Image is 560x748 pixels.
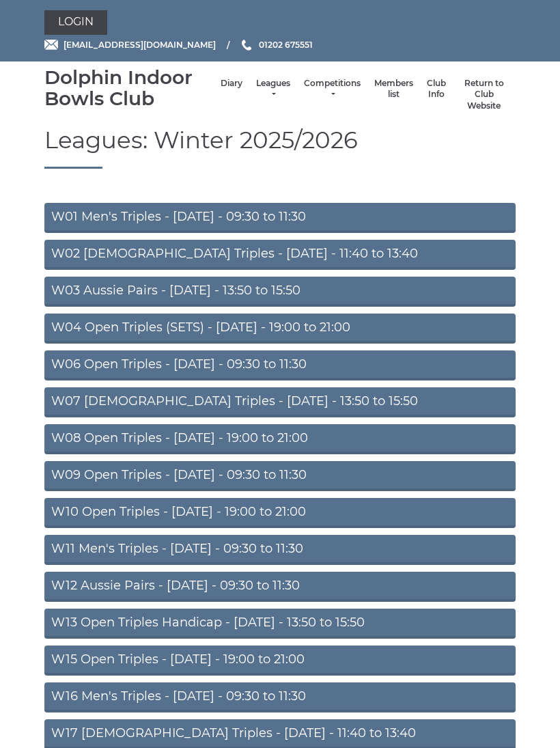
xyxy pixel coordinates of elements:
div: Dolphin Indoor Bowls Club [44,67,214,109]
a: W10 Open Triples - [DATE] - 19:00 to 21:00 [44,499,516,529]
a: Members list [374,78,413,100]
a: Leagues [256,78,290,100]
a: Club Info [427,78,446,100]
span: [EMAIL_ADDRESS][DOMAIN_NAME] [64,40,216,50]
a: W01 Men's Triples - [DATE] - 09:30 to 11:30 [44,204,516,234]
a: Login [44,10,107,35]
a: Phone us 01202 675551 [240,38,313,51]
a: Email [EMAIL_ADDRESS][DOMAIN_NAME] [44,38,216,51]
a: W12 Aussie Pairs - [DATE] - 09:30 to 11:30 [44,572,516,602]
a: W07 [DEMOGRAPHIC_DATA] Triples - [DATE] - 13:50 to 15:50 [44,388,516,418]
a: W16 Men's Triples - [DATE] - 09:30 to 11:30 [44,683,516,713]
a: W11 Men's Triples - [DATE] - 09:30 to 11:30 [44,536,516,566]
a: W06 Open Triples - [DATE] - 09:30 to 11:30 [44,351,516,381]
a: W02 [DEMOGRAPHIC_DATA] Triples - [DATE] - 11:40 to 13:40 [44,240,516,271]
a: Competitions [304,78,361,100]
a: Diary [221,78,242,89]
span: 01202 675551 [259,40,313,50]
a: W03 Aussie Pairs - [DATE] - 13:50 to 15:50 [44,277,516,307]
a: W04 Open Triples (SETS) - [DATE] - 19:00 to 21:00 [44,314,516,344]
a: W13 Open Triples Handicap - [DATE] - 13:50 to 15:50 [44,609,516,639]
a: Return to Club Website [460,78,509,112]
h1: Leagues: Winter 2025/2026 [44,128,516,169]
img: Email [44,40,58,50]
a: W09 Open Triples - [DATE] - 09:30 to 11:30 [44,462,516,492]
a: W08 Open Triples - [DATE] - 19:00 to 21:00 [44,425,516,455]
a: W15 Open Triples - [DATE] - 19:00 to 21:00 [44,646,516,676]
img: Phone us [242,40,251,51]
